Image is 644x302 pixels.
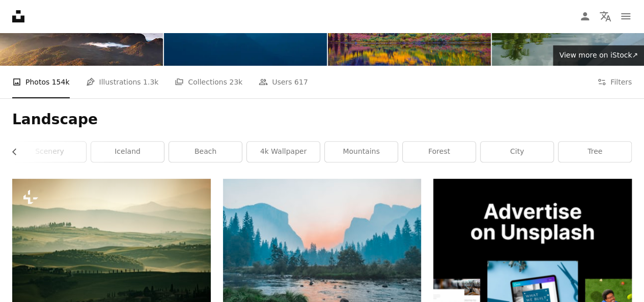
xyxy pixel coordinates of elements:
a: 4k wallpaper [247,142,320,162]
a: Log in / Sign up [575,6,595,26]
a: mountains [325,142,398,162]
a: city [481,142,553,162]
a: scenery [13,142,86,162]
a: forest [403,142,475,162]
a: body of water surrounded by trees [223,240,422,250]
a: beach [169,142,242,162]
span: 1.3k [143,76,158,88]
a: Users 617 [259,66,307,98]
button: scroll list to the left [12,142,24,162]
button: Language [595,6,615,26]
a: Illustrations 1.3k [86,66,159,98]
a: tree [558,142,631,162]
button: Menu [615,6,636,26]
span: View more on iStock ↗ [559,51,638,59]
a: a view of rolling hills with trees in the foreground [12,240,211,249]
a: Home — Unsplash [12,10,24,22]
button: Filters [597,66,632,98]
h1: Landscape [12,111,632,129]
a: View more on iStock↗ [553,45,644,66]
span: 617 [294,76,308,88]
span: 23k [229,76,242,88]
a: iceland [91,142,164,162]
a: Collections 23k [175,66,242,98]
